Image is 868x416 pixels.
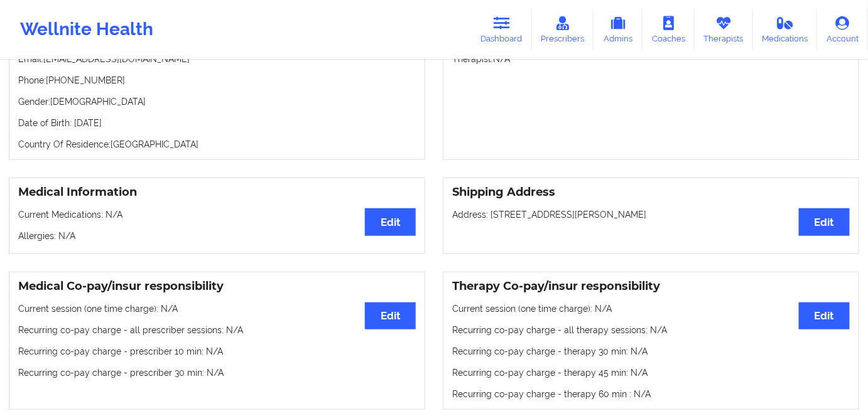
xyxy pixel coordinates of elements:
[452,302,850,315] p: Current session (one time charge): N/A
[452,279,850,294] h3: Therapy Co-pay/insur responsibility
[365,302,416,329] button: Edit
[817,9,868,50] a: Account
[799,302,850,329] button: Edit
[18,230,416,242] p: Allergies: N/A
[532,9,594,50] a: Prescribers
[452,388,850,400] p: Recurring co-pay charge - therapy 60 min : N/A
[18,117,416,129] p: Date of Birth: [DATE]
[18,279,416,294] h3: Medical Co-pay/insur responsibility
[799,208,850,235] button: Edit
[18,74,416,87] p: Phone: [PHONE_NUMBER]
[18,345,416,358] p: Recurring co-pay charge - prescriber 10 min : N/A
[18,138,416,151] p: Country Of Residence: [GEOGRAPHIC_DATA]
[365,208,416,235] button: Edit
[452,324,850,336] p: Recurring co-pay charge - all therapy sessions : N/A
[753,9,818,50] a: Medications
[472,9,532,50] a: Dashboard
[452,345,850,358] p: Recurring co-pay charge - therapy 30 min : N/A
[18,302,416,315] p: Current session (one time charge): N/A
[695,9,753,50] a: Therapists
[18,208,416,221] p: Current Medications: N/A
[452,366,850,379] p: Recurring co-pay charge - therapy 45 min : N/A
[18,324,416,336] p: Recurring co-pay charge - all prescriber sessions : N/A
[594,9,643,50] a: Admins
[18,185,416,200] h3: Medical Information
[18,95,416,108] p: Gender: [DEMOGRAPHIC_DATA]
[18,366,416,379] p: Recurring co-pay charge - prescriber 30 min : N/A
[452,185,850,200] h3: Shipping Address
[643,9,695,50] a: Coaches
[452,208,850,221] p: Address: [STREET_ADDRESS][PERSON_NAME]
